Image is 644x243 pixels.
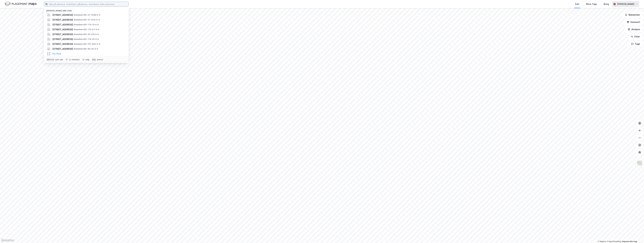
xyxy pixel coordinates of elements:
span: [STREET_ADDRESS] [52,13,73,17]
span: • [74,43,74,45]
a: Improve this map [622,240,637,243]
span: • [74,19,74,21]
span: Eiendom • 301-94-32-0-0 [74,48,98,50]
a: OpenStreetMap [607,240,621,243]
span: [STREET_ADDRESS] [52,18,73,22]
div: Kontrollprogram for chat [629,228,644,243]
span: [STREET_ADDRESS] [52,47,73,51]
div: nytt søk [55,58,63,61]
div: [PERSON_NAME] [617,2,634,6]
button: Tags [629,41,643,47]
span: Eiendom • 301-173-10-0-0 [74,23,99,26]
span: Eiendom • 301-174-25-0-0 [74,38,99,40]
span: • [74,33,74,35]
button: Bokmerker [622,12,643,18]
img: Z [637,160,643,166]
div: avbryt [97,58,103,61]
span: [STREET_ADDRESS] [52,28,73,31]
div: esc [92,58,96,61]
span: • [74,23,74,26]
div: [PERSON_NAME] søk (100) [44,7,129,13]
iframe: Chat Widget [629,228,644,243]
span: [STREET_ADDRESS] [52,33,73,36]
button: Filter [628,34,643,40]
span: Eiendom • 301-27-1558-0-0 [74,14,100,16]
span: [STREET_ADDRESS] [52,42,73,46]
img: logo.f888ab2527a4732fd821a326f86c7f29.svg [5,1,37,7]
span: • [74,48,74,50]
button: Analyse [625,26,643,32]
span: • [74,28,74,31]
span: Eiendom • 301-27-1214-0-0 [74,19,100,21]
div: Kart [575,2,579,6]
a: Mapbox homepage [1,239,14,242]
span: Eiendom • 301-151-346-0-0 [74,43,100,45]
div: Mine Tags [586,2,597,6]
a: Mapbox [598,240,606,243]
input: Søk på adresse, matrikkel, gårdeiere, leietakere eller personer [48,2,128,6]
div: markere [72,58,80,61]
span: • [74,14,74,16]
div: velg [85,58,89,61]
span: [STREET_ADDRESS] [52,37,73,41]
span: Eiendom • 301-173-47-0-0 [74,28,99,31]
div: Ctrl + k [46,58,54,61]
button: Vis flere [52,52,61,56]
span: [STREET_ADDRESS] [52,23,73,26]
div: Bolig [604,2,609,6]
button: Datasett [624,19,643,25]
span: • [74,38,74,40]
span: Eiendom • 301-32-219-0-0 [74,33,99,36]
